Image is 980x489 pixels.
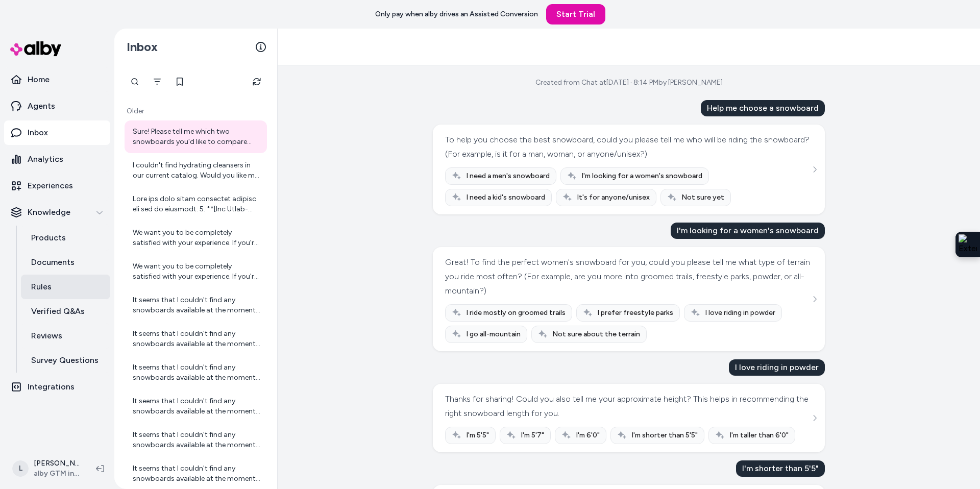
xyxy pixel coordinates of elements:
[133,295,261,315] div: It seems that I couldn't find any snowboards available at the moment. If you have specific prefer...
[21,324,110,348] a: Reviews
[28,180,73,192] p: Experiences
[28,74,50,86] p: Home
[466,192,545,203] span: I need a kid's snowboard
[31,256,75,268] p: Documents
[133,228,261,248] div: We want you to be completely satisfied with your experience. If you're not happy with your purcha...
[535,78,723,88] div: Created from Chat at [DATE] · 8:14 PM by [PERSON_NAME]
[125,106,267,116] p: Older
[729,359,825,376] div: I love riding in powder
[552,329,640,339] span: Not sure about the terrain
[247,71,267,92] button: Refresh
[31,305,85,317] p: Verified Q&As
[631,430,698,441] span: I'm shorter than 5'5"
[125,154,267,187] a: I couldn't find hydrating cleansers in our current catalog. Would you like me to help you find ot...
[808,163,821,176] button: See more
[576,430,600,441] span: I'm 6'0"
[125,120,267,153] a: Sure! Please tell me which two snowboards you'd like to compare from the list I provided, or if y...
[581,171,702,181] span: I'm looking for a women's snowboard
[133,396,261,417] div: It seems that I couldn't find any snowboards available at the moment. However, I can help you wit...
[21,250,110,275] a: Documents
[4,94,110,118] a: Agents
[21,348,110,373] a: Survey Questions
[729,430,789,441] span: I'm taller than 6'0"
[959,234,977,255] img: Extension Icon
[125,323,267,355] a: It seems that I couldn't find any snowboards available at the moment. However, I can help you wit...
[34,469,80,479] span: alby GTM internal
[28,127,48,139] p: Inbox
[466,329,521,339] span: I go all-mountain
[28,206,70,218] p: Knowledge
[4,120,110,145] a: Inbox
[125,356,267,389] a: It seems that I couldn't find any snowboards available at the moment. However, I can help you wit...
[125,390,267,423] a: It seems that I couldn't find any snowboards available at the moment. However, I can help you wit...
[133,430,261,450] div: It seems that I couldn't find any snowboards available at the moment. If you have specific prefer...
[4,147,110,172] a: Analytics
[31,354,99,366] p: Survey Questions
[21,299,110,324] a: Verified Q&As
[133,160,261,181] div: I couldn't find hydrating cleansers in our current catalog. Would you like me to help you find ot...
[466,171,550,181] span: I need a men's snowboard
[125,188,267,221] a: Lore ips dolo sitam consectet adipisc eli sed do eiusmodt: 5. **[Inc Utlab-etdolore Magnaaliq](en...
[133,261,261,282] div: We want you to be completely satisfied with your experience. If you're not happy with your purcha...
[736,460,825,477] div: I'm shorter than 5'5"
[445,133,810,161] div: To help you choose the best snowboard, could you please tell me who will be riding the snowboard?...
[125,424,267,456] a: It seems that I couldn't find any snowboards available at the moment. If you have specific prefer...
[133,127,261,147] div: Sure! Please tell me which two snowboards you'd like to compare from the list I provided, or if y...
[31,330,62,342] p: Reviews
[133,194,261,214] div: Lore ips dolo sitam consectet adipisc eli sed do eiusmodt: 5. **[Inc Utlab-etdolore Magnaaliq](en...
[466,308,566,318] span: I ride mostly on groomed trails
[21,275,110,299] a: Rules
[375,9,538,19] p: Only pay when alby drives an Assisted Conversion
[34,458,80,469] p: [PERSON_NAME]
[28,100,55,112] p: Agents
[133,362,261,383] div: It seems that I couldn't find any snowboards available at the moment. However, I can help you wit...
[705,308,775,318] span: I love riding in powder
[4,174,110,198] a: Experiences
[133,463,261,484] div: It seems that I couldn't find any snowboards available at the moment. However, I can help you wit...
[445,392,810,421] div: Thanks for sharing! Could you also tell me your approximate height? This helps in recommending th...
[31,232,66,244] p: Products
[21,226,110,250] a: Products
[4,375,110,399] a: Integrations
[10,41,61,56] img: alby Logo
[28,381,75,393] p: Integrations
[31,281,52,293] p: Rules
[133,329,261,349] div: It seems that I couldn't find any snowboards available at the moment. However, I can help you wit...
[808,412,821,424] button: See more
[4,67,110,92] a: Home
[125,222,267,254] a: We want you to be completely satisfied with your experience. If you're not happy with your purcha...
[445,255,810,298] div: Great! To find the perfect women's snowboard for you, could you please tell me what type of terra...
[28,153,63,165] p: Analytics
[521,430,544,441] span: I'm 5'7"
[808,293,821,305] button: See more
[12,460,29,477] span: L
[701,100,825,116] div: Help me choose a snowboard
[546,4,605,25] a: Start Trial
[6,452,88,485] button: L[PERSON_NAME]alby GTM internal
[4,200,110,225] button: Knowledge
[127,39,158,55] h2: Inbox
[147,71,167,92] button: Filter
[681,192,724,203] span: Not sure yet
[466,430,489,441] span: I'm 5'5"
[125,289,267,322] a: It seems that I couldn't find any snowboards available at the moment. If you have specific prefer...
[125,255,267,288] a: We want you to be completely satisfied with your experience. If you're not happy with your purcha...
[577,192,650,203] span: It's for anyone/unisex
[597,308,673,318] span: I prefer freestyle parks
[671,223,825,239] div: I'm looking for a women's snowboard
